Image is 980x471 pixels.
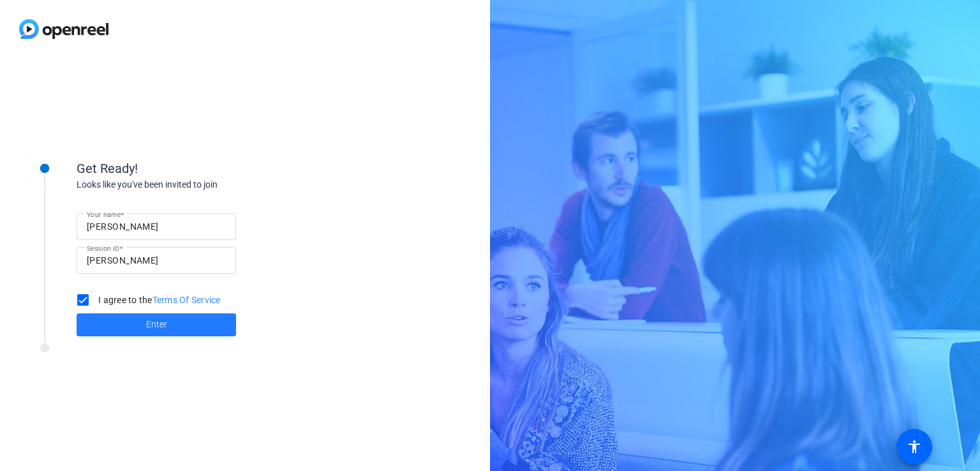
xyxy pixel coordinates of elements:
[152,295,221,305] a: Terms Of Service
[77,178,332,191] div: Looks like you've been invited to join
[77,313,236,336] button: Enter
[87,244,119,252] mat-label: Session ID
[146,318,167,331] span: Enter
[77,159,332,178] div: Get Ready!
[907,439,922,454] mat-icon: accessibility
[87,211,121,218] mat-label: Your name
[96,294,221,306] label: I agree to the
